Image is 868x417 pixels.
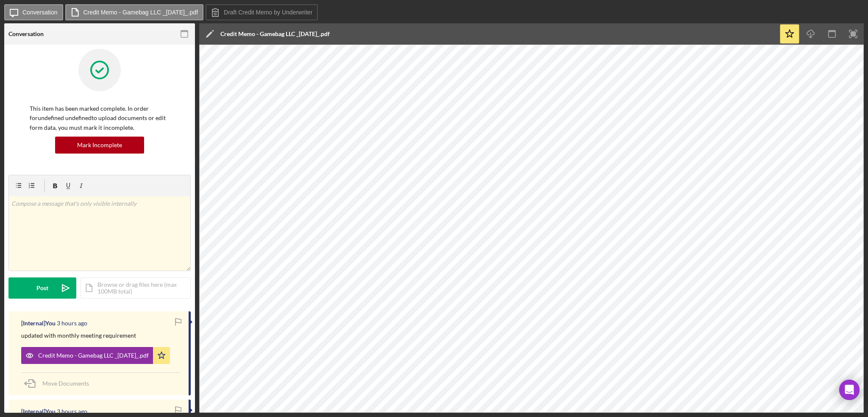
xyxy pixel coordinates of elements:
[83,9,198,16] label: Credit Memo - Gamebag LLC _[DATE]_.pdf
[65,4,204,20] button: Credit Memo - Gamebag LLC _[DATE]_.pdf
[21,347,170,364] button: Credit Memo - Gamebag LLC _[DATE]_.pdf
[38,352,149,359] div: Credit Memo - Gamebag LLC _[DATE]_.pdf
[55,137,144,154] button: Mark Incomplete
[21,373,97,394] button: Move Documents
[57,320,87,327] time: 2025-09-29 17:20
[21,408,56,415] div: [Internal] You
[30,104,170,132] p: This item has been marked complete. In order for undefined undefined to upload documents or edit ...
[77,137,122,154] div: Mark Incomplete
[42,380,89,387] span: Move Documents
[22,9,58,16] label: Conversation
[4,4,63,20] button: Conversation
[21,320,56,327] div: [Internal] You
[57,408,87,415] time: 2025-09-29 17:17
[220,31,330,37] div: Credit Memo - Gamebag LLC _[DATE]_.pdf
[206,4,318,20] button: Draft Credit Memo by Underwriter
[36,277,48,299] div: Post
[21,331,136,340] p: updated with monthly meeting requirement
[839,380,860,400] div: Open Intercom Messenger
[8,277,76,299] button: Post
[8,31,44,37] div: Conversation
[224,9,312,16] label: Draft Credit Memo by Underwriter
